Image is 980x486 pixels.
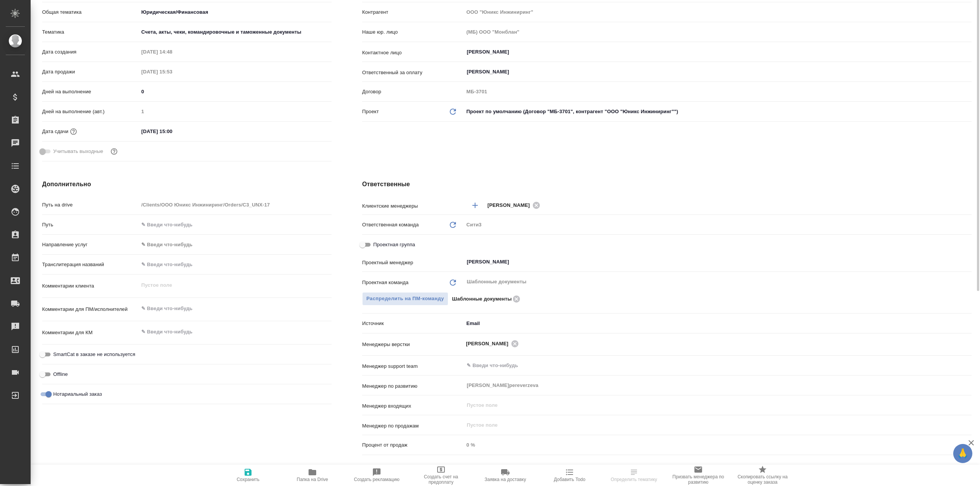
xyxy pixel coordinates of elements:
button: Заявка на доставку [473,465,537,486]
button: Скопировать ссылку на оценку заказа [730,465,795,486]
p: Дата создания [42,48,139,56]
p: Путь на drive [42,201,139,209]
span: Проектная группа [373,241,415,249]
input: Пустое поле [464,439,972,450]
p: Источник [362,320,464,327]
button: Open [967,71,969,73]
span: Распределить на ПМ-команду [366,294,444,303]
span: [PERSON_NAME] [466,340,513,348]
input: ✎ Введи что-нибудь [466,361,944,370]
span: SmartCat в заказе не используется [53,351,135,358]
p: Менеджеры верстки [362,341,464,348]
input: Пустое поле [464,7,972,18]
span: Создать рекламацию [354,477,400,482]
span: Скопировать ссылку на оценку заказа [735,474,790,485]
span: 🙏 [956,445,969,462]
span: Offline [53,371,68,378]
button: Open [967,51,969,53]
button: Распределить на ПМ-команду [362,292,448,306]
span: Заявка на доставку [485,477,526,482]
button: Выбери, если сб и вс нужно считать рабочими днями для выполнения заказа. [109,146,119,156]
span: Нотариальный заказ [53,390,102,398]
button: 🙏 [953,444,972,463]
p: Контрагент [362,8,464,16]
button: Папка на Drive [280,465,345,486]
button: Призвать менеджера по развитию [666,465,730,486]
h4: Дополнительно [42,180,332,189]
span: Папка на Drive [297,477,328,482]
p: Комментарии для ПМ/исполнителей [42,306,139,313]
div: Проект по умолчанию (Договор "МБ-3701", контрагент "ООО "Юникс Инжиниринг"") [464,105,972,118]
input: Пустое поле [466,401,954,410]
p: Менеджер support team [362,362,464,370]
p: Наше юр. лицо [362,28,464,36]
input: ✎ Введи что-нибудь [139,86,332,97]
span: Добавить Todo [554,477,585,482]
h4: Ответственные [362,180,972,189]
p: Менеджер по продажам [362,422,464,430]
p: Менеджер входящих [362,402,464,410]
span: Сохранить [237,477,260,482]
input: Пустое поле [464,26,972,37]
button: Определить тематику [602,465,666,486]
input: ✎ Введи что-нибудь [139,126,206,137]
p: Дней на выполнение (авт.) [42,108,139,115]
p: Комментарии клиента [42,282,139,290]
button: Open [967,261,969,263]
div: Email [464,317,972,330]
p: Контактное лицо [362,49,464,57]
p: Менеджер по развитию [362,382,464,390]
input: ✎ Введи что-нибудь [139,219,332,230]
div: Сити3 [464,218,972,231]
span: Призвать менеджера по развитию [671,474,726,485]
input: Пустое поле [139,199,332,210]
p: Комментарии для КМ [42,329,139,336]
p: Шаблонные документы [452,295,512,303]
div: [PERSON_NAME] [487,200,542,210]
button: Создать счет на предоплату [409,465,473,486]
p: Проектный менеджер [362,259,464,267]
p: Проект [362,108,379,115]
button: Если добавить услуги и заполнить их объемом, то дата рассчитается автоматически [69,127,78,137]
p: Процент от продаж [362,441,464,449]
div: Счета, акты, чеки, командировочные и таможенные документы [139,26,332,39]
button: Добавить менеджера [466,196,484,215]
p: Проектная команда [362,279,408,286]
div: ✎ Введи что-нибудь [141,241,322,249]
div: ✎ Введи что-нибудь [139,238,332,251]
button: Добавить Todo [537,465,602,486]
p: Направление услуг [42,241,139,249]
p: Ответственная команда [362,221,419,229]
span: Определить тематику [611,477,657,482]
input: Пустое поле [139,46,206,57]
span: Создать счет на предоплату [413,474,469,485]
p: Ответственный за оплату [362,69,464,76]
p: Договор [362,88,464,96]
p: Дата сдачи [42,128,69,135]
button: Open [967,205,969,206]
p: Транслитерация названий [42,261,139,268]
p: Тематика [42,28,139,36]
input: ✎ Введи что-нибудь [139,259,332,270]
input: Пустое поле [139,106,332,117]
button: Создать рекламацию [345,465,409,486]
input: Пустое поле [139,66,206,77]
p: Дней на выполнение [42,88,139,96]
p: Путь [42,221,139,229]
button: Open [967,365,969,366]
span: [PERSON_NAME] [487,202,534,209]
span: Учитывать выходные [53,148,103,155]
p: Общая тематика [42,8,139,16]
div: [PERSON_NAME] [466,339,521,348]
input: Пустое поле [466,421,954,430]
button: Сохранить [216,465,280,486]
p: Клиентские менеджеры [362,202,464,210]
input: Пустое поле [464,86,972,97]
button: Open [967,343,969,345]
p: Дата продажи [42,68,139,76]
span: В заказе уже есть ответственный ПМ или ПМ группа [362,292,448,306]
div: Юридическая/Финансовая [139,6,332,19]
